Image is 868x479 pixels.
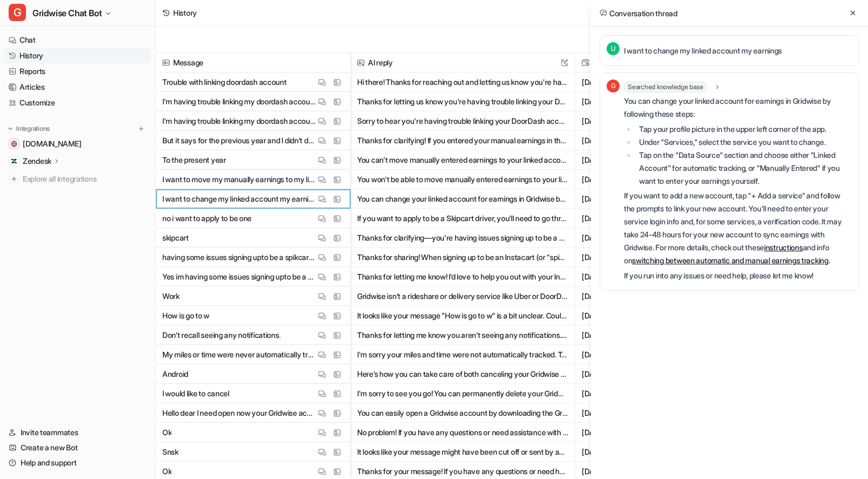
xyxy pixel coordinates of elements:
[23,138,81,149] span: [DOMAIN_NAME]
[9,4,26,21] span: G
[162,131,315,150] p: But it says for the previous year and I didn’t do anything in a previous year I just sent it in a...
[357,228,568,248] button: Thanks for clarifying—you're having issues signing up to be a Skipcart driver. Here are a few tro...
[32,5,102,21] span: Gridwise Chat Bot
[162,150,226,170] p: To the present year
[162,306,209,325] p: How is go to w
[580,131,668,150] span: [DATE] 12:14PM
[173,7,197,18] div: History
[162,111,315,131] p: I'm having trouble linking my doordash account
[357,325,568,345] button: Thanks for letting me know you aren’t seeing any notifications. Notifications are needed for Grid...
[580,209,668,228] span: [DATE] 11:52AM
[357,150,568,170] button: You can't move manually entered earnings to your linked account in Gridwise—even for the current ...
[162,248,315,267] p: having some issues signing upto be a spikcart driver
[162,209,252,228] p: no i want to apply to be one
[4,440,151,455] a: Create a new Bot
[580,306,668,325] span: [DATE] 10:16AM
[580,92,668,111] span: [DATE] 12:38PM
[162,325,280,345] p: Don’t recall seeing any notifications.
[357,364,568,384] button: Here’s how you can take care of both canceling your Gridwise Plus subscription and deleting your ...
[4,455,151,470] a: Help and support
[162,72,287,92] p: Trouble with linking doordash account
[4,123,53,134] button: Integrations
[580,150,668,170] span: [DATE] 12:09PM
[357,189,568,209] button: You can change your linked account for earnings in Gridwise by following these steps: - Tap your ...
[6,125,14,132] img: expand menu
[11,158,17,164] img: Zendesk
[636,136,852,149] li: Under "Services," select the service you want to change.
[162,170,315,189] p: I want to move my manually earnings to my linked account
[355,53,570,72] span: AI reply
[357,403,568,423] button: You can easily open a Gridwise account by downloading the Gridwise app on your smartphone. Just f...
[162,345,315,364] p: My miles or time were never automatically tracked.
[607,79,620,92] span: G
[357,72,568,92] button: Hi there! Thanks for reaching out and letting us know you're having trouble linking your DoorDash...
[357,423,568,442] button: No problem! If you have any questions or need assistance with Gridwise, just let me know. I’m her...
[580,403,668,423] span: [DATE] 11:52PM
[4,171,151,187] a: Explore all integrations
[162,228,189,248] p: skipcart
[580,287,668,306] span: [DATE] 10:17AM
[357,267,568,287] button: Thanks for letting me know! I’d love to help you out with your Instacart driver sign-up issue. Co...
[11,141,17,147] img: gridwise.io
[9,174,19,184] img: explore all integrations
[580,72,668,92] span: [DATE] 12:46PM
[624,95,852,121] p: You can change your linked account for earnings in Gridwise by following these steps:
[580,384,668,403] span: [DATE] 1:49AM
[160,53,346,72] span: Message
[162,189,315,209] p: I want to change my linked account my earnings
[357,170,568,189] button: You won't be able to move manually entered earnings to your linked account in Gridwise. When you ...
[162,384,229,403] p: I would like to cancel
[580,364,668,384] span: [DATE] 1:50AM
[357,209,568,228] button: If you want to apply to be a Skipcart driver, you’ll need to go through Skipcart’s official appli...
[4,425,151,440] a: Invite teammates
[4,48,151,63] a: History
[4,79,151,95] a: Articles
[624,82,707,92] span: Searched knowledge base
[162,364,188,384] p: Android
[4,136,151,151] a: gridwise.io[DOMAIN_NAME]
[580,111,668,131] span: [DATE] 12:34PM
[357,345,568,364] button: I'm sorry your miles and time were not automatically tracked. To help us troubleshoot, could you ...
[162,423,172,442] p: Ok
[624,189,852,267] p: If you want to add a new account, tap "+ Add a service" and follow the prompts to link your new a...
[632,256,828,265] a: switching between automatic and manual earnings tracking
[137,125,145,132] img: menu_add.svg
[357,442,568,462] button: It looks like your message might have been cut off or sent by accident. Could you please provide ...
[580,228,668,248] span: [DATE] 11:52AM
[580,189,668,209] span: [DATE] 12:00PM
[357,92,568,111] button: Thanks for letting us know you're having trouble linking your DoorDash account. We're aware of so...
[162,267,315,287] p: Yes im having some issues signing upto be a spikcart driver Ask anything
[4,95,151,110] a: Customize
[162,442,179,462] p: Snsk
[580,423,668,442] span: [DATE] 7:01PM
[580,345,668,364] span: [DATE] 7:12AM
[580,325,668,345] span: [DATE] 7:13AM
[607,42,620,55] span: U
[580,53,668,72] span: Created at
[357,248,568,267] button: Thanks for sharing! When signing up to be an Instacart (or "spikcart") driver, you might run into...
[636,123,852,136] li: Tap your profile picture in the upper left corner of the app.
[162,92,315,111] p: I'm having trouble linking my doordash account
[764,243,803,252] a: instructions
[162,287,180,306] p: Work
[624,269,852,282] p: If you run into any issues or need help, please let me know!
[580,170,668,189] span: [DATE] 12:08PM
[624,44,782,57] p: I want to change my linked account my earnings
[600,8,678,19] h2: Conversation thread
[23,156,51,167] p: Zendesk
[16,124,50,133] p: Integrations
[357,111,568,131] button: Sorry to hear you're having trouble linking your DoorDash account! This is a known issue and we'r...
[580,442,668,462] span: [DATE] 7:01PM
[162,403,315,423] p: Hello dear I need open now your Gridwise account how can I open this account please help me my nu...
[4,64,151,79] a: Reports
[23,170,147,188] span: Explore all integrations
[357,306,568,325] button: It looks like your message "How is go to w" is a bit unclear. Could you please provide more detai...
[580,267,668,287] span: [DATE] 11:51AM
[636,149,852,188] li: Tap on the "Data Source" section and choose either "Linked Account" for automatic tracking, or "M...
[4,32,151,48] a: Chat
[357,131,568,150] button: Thanks for clarifying! If you entered your manual earnings in the present year, but they're not s...
[357,287,568,306] button: Gridwise isn’t a rideshare or delivery service like Uber or DoorDash. Instead, it’s an assistant ...
[357,384,568,403] button: I'm sorry to see you go! You can permanently delete your Gridwise account right from the app. Her...
[580,248,668,267] span: [DATE] 11:52AM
